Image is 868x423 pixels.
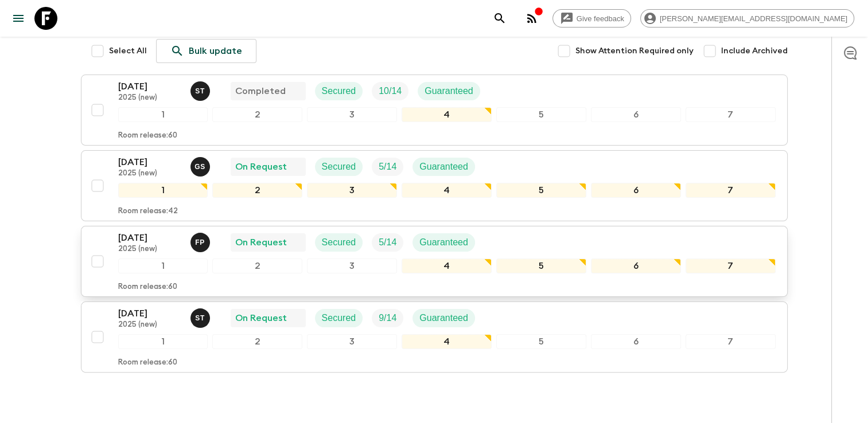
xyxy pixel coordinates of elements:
[235,311,287,325] p: On Request
[118,107,208,122] div: 1
[194,162,205,171] p: G S
[419,311,468,325] p: Guaranteed
[379,311,396,325] p: 9 / 14
[379,160,396,174] p: 5 / 14
[189,44,242,58] p: Bulk update
[156,39,256,63] a: Bulk update
[190,308,212,328] button: ST
[496,183,586,198] div: 5
[235,84,286,98] p: Completed
[419,160,468,174] p: Guaranteed
[488,7,511,30] button: search adventures
[81,150,788,221] button: [DATE]2025 (new)Gianluca SavarinoOn RequestSecuredTrip FillGuaranteed1234567Room release:42
[315,158,363,176] div: Secured
[190,233,212,252] button: FP
[307,183,397,198] div: 3
[686,107,776,122] div: 7
[372,309,403,327] div: Trip Fill
[653,14,854,23] span: [PERSON_NAME][EMAIL_ADDRESS][DOMAIN_NAME]
[570,14,630,23] span: Give feedback
[496,107,586,122] div: 5
[212,258,302,273] div: 2
[591,258,681,273] div: 6
[322,84,356,98] p: Secured
[591,107,681,122] div: 6
[402,258,492,273] div: 4
[402,107,492,122] div: 4
[118,93,181,103] p: 2025 (new)
[552,9,631,28] a: Give feedback
[190,236,212,245] span: Federico Poletti
[419,236,468,249] p: Guaranteed
[591,334,681,349] div: 6
[118,231,181,245] p: [DATE]
[118,80,181,93] p: [DATE]
[307,334,397,349] div: 3
[212,334,302,349] div: 2
[322,236,356,249] p: Secured
[721,45,788,57] span: Include Archived
[195,238,205,247] p: F P
[190,157,212,177] button: GS
[118,258,208,273] div: 1
[379,236,396,249] p: 5 / 14
[575,45,694,57] span: Show Attention Required only
[372,158,403,176] div: Trip Fill
[315,82,363,100] div: Secured
[640,9,854,28] div: [PERSON_NAME][EMAIL_ADDRESS][DOMAIN_NAME]
[190,160,212,170] span: Gianluca Savarino
[195,314,205,323] p: S T
[686,183,776,198] div: 7
[686,258,776,273] div: 7
[118,283,177,292] p: Room release: 60
[235,236,287,249] p: On Request
[212,107,302,122] div: 2
[379,84,402,98] p: 10 / 14
[322,160,356,174] p: Secured
[81,226,788,297] button: [DATE]2025 (new)Federico PolettiOn RequestSecuredTrip FillGuaranteed1234567Room release:60
[315,309,363,327] div: Secured
[496,258,586,273] div: 5
[212,183,302,198] div: 2
[315,233,363,252] div: Secured
[235,160,287,174] p: On Request
[118,169,181,178] p: 2025 (new)
[118,131,177,140] p: Room release: 60
[118,320,181,330] p: 2025 (new)
[190,85,212,94] span: Simona Timpanaro
[402,334,492,349] div: 4
[118,207,178,216] p: Room release: 42
[118,307,181,320] p: [DATE]
[307,107,397,122] div: 3
[118,334,208,349] div: 1
[402,183,492,198] div: 4
[322,311,356,325] p: Secured
[81,301,788,373] button: [DATE]2025 (new)Simona TimpanaroOn RequestSecuredTrip FillGuaranteed1234567Room release:60
[686,334,776,349] div: 7
[425,84,473,98] p: Guaranteed
[81,75,788,146] button: [DATE]2025 (new)Simona TimpanaroCompletedSecuredTrip FillGuaranteed1234567Room release:60
[496,334,586,349] div: 5
[109,45,147,57] span: Select All
[190,312,212,321] span: Simona Timpanaro
[7,7,30,30] button: menu
[591,183,681,198] div: 6
[307,258,397,273] div: 3
[372,233,403,252] div: Trip Fill
[372,82,408,100] div: Trip Fill
[118,183,208,198] div: 1
[118,358,177,367] p: Room release: 60
[118,245,181,254] p: 2025 (new)
[118,155,181,169] p: [DATE]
